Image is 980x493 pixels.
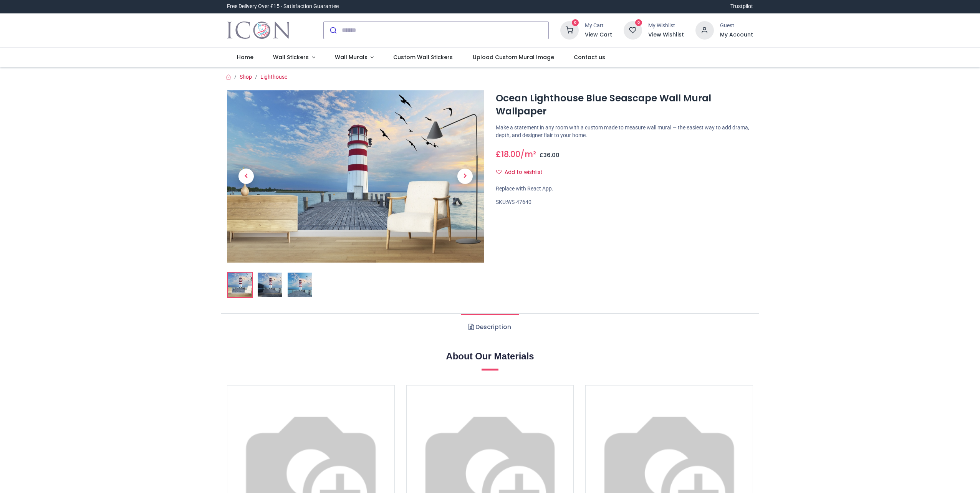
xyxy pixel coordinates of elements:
[227,350,753,363] h2: About Our Materials
[624,26,642,33] a: 0
[457,169,473,184] span: Next
[496,149,520,160] span: £
[496,124,753,139] p: Make a statement in any room with a custom made to measure wall mural — the easiest way to add dr...
[543,151,560,159] span: 36.00
[648,31,684,39] a: View Wishlist
[227,3,339,10] div: Free Delivery Over £15 - Satisfaction Guarantee
[227,20,290,41] a: Logo of Icon Wall Stickers
[260,74,287,80] a: Lighthouse
[446,116,484,237] a: Next
[273,53,309,61] span: Wall Stickers
[648,22,684,30] div: My Wishlist
[520,149,536,160] span: /m²
[237,53,253,61] span: Home
[572,19,579,26] sup: 0
[496,169,502,175] i: Add to wishlist
[496,92,753,118] h1: Ocean Lighthouse Blue Seascape Wall Mural Wallpaper
[496,166,549,179] button: Add to wishlistAdd to wishlist
[263,48,325,68] a: Wall Stickers
[461,314,518,341] a: Description
[473,53,554,61] span: Upload Custom Mural Image
[325,48,384,68] a: Wall Murals
[227,116,265,237] a: Previous
[324,22,342,39] button: Submit
[720,31,753,39] a: My Account
[501,149,520,160] span: 18.00
[240,74,252,80] a: Shop
[228,273,252,297] img: Ocean Lighthouse Blue Seascape Wall Mural Wallpaper
[540,151,560,159] span: £
[335,53,367,61] span: Wall Murals
[560,26,579,33] a: 0
[507,199,531,205] span: WS-47640
[496,199,753,206] div: SKU:
[720,22,753,30] div: Guest
[585,31,612,39] a: View Cart
[393,53,453,61] span: Custom Wall Stickers
[635,19,642,26] sup: 0
[585,22,612,30] div: My Cart
[238,169,254,184] span: Previous
[574,53,605,61] span: Contact us
[227,90,484,263] img: Ocean Lighthouse Blue Seascape Wall Mural Wallpaper
[730,3,753,10] a: Trustpilot
[227,20,290,41] img: Icon Wall Stickers
[288,273,312,297] img: WS-47640-03
[258,273,282,297] img: WS-47640-02
[496,185,753,193] div: Replace with React App.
